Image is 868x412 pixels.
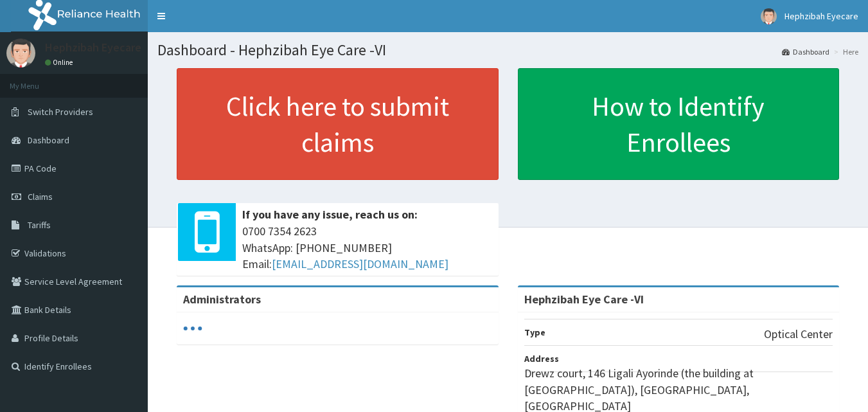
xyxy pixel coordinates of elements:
[177,68,499,180] a: Click here to submit claims
[761,8,777,24] img: User Image
[784,10,858,22] span: Hephzibah Eyecare
[524,327,545,338] b: Type
[157,42,858,58] h1: Dashboard - Hephzibah Eye Care -VI
[764,326,833,343] p: Optical Center
[518,68,840,180] a: How to Identify Enrollees
[45,42,141,53] p: Hephzibah Eyecare
[28,191,53,202] span: Claims
[524,353,559,364] b: Address
[28,134,69,146] span: Dashboard
[28,219,51,231] span: Tariffs
[831,46,858,57] li: Here
[28,106,93,118] span: Switch Providers
[272,256,448,271] a: [EMAIL_ADDRESS][DOMAIN_NAME]
[242,207,418,222] b: If you have any issue, reach us on:
[524,292,644,307] strong: Hephzibah Eye Care -VI
[183,292,261,307] b: Administrators
[183,319,202,338] svg: audio-loading
[6,39,35,67] img: User Image
[782,46,829,57] a: Dashboard
[242,223,492,273] span: 0700 7354 2623 WhatsApp: [PHONE_NUMBER] Email:
[45,58,76,67] a: Online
